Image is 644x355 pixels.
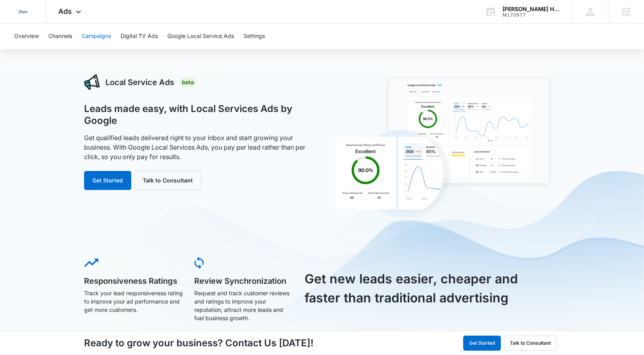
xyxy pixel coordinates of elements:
[84,277,183,285] h5: Responsiveness Ratings
[180,78,196,87] div: Beta
[84,171,131,190] button: Get Started
[502,12,560,18] div: account id
[84,103,313,127] h1: Leads made easy, with Local Services Ads by Google
[84,289,183,314] p: Track your lead responsiveness rating to improve your ad performance and get more customers.
[243,24,265,49] button: Settings
[84,133,313,161] p: Get qualified leads delivered right to your inbox and start growing your business. With Google Lo...
[463,336,501,351] button: Get Started
[16,5,30,19] img: Sigler Corporate
[48,24,72,49] button: Channels
[194,289,293,322] p: Request and track customer reviews and ratings to improve your reputation, attract more leads and...
[134,171,201,190] button: Talk to Consultant
[121,24,158,49] button: Digital TV Ads
[504,336,557,351] button: Talk to Consultant
[194,277,293,285] h5: Review Synchronization
[167,24,234,49] button: Google Local Service Ads
[14,24,39,49] button: Overview
[305,270,527,308] h3: Get new leads easier, cheaper and faster than traditional advertising
[502,6,560,12] div: account name
[58,7,72,15] span: Ads
[82,24,111,49] button: Campaigns
[105,76,174,88] h3: Local Service Ads
[84,336,314,350] h4: Ready to grow your business? Contact Us [DATE]!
